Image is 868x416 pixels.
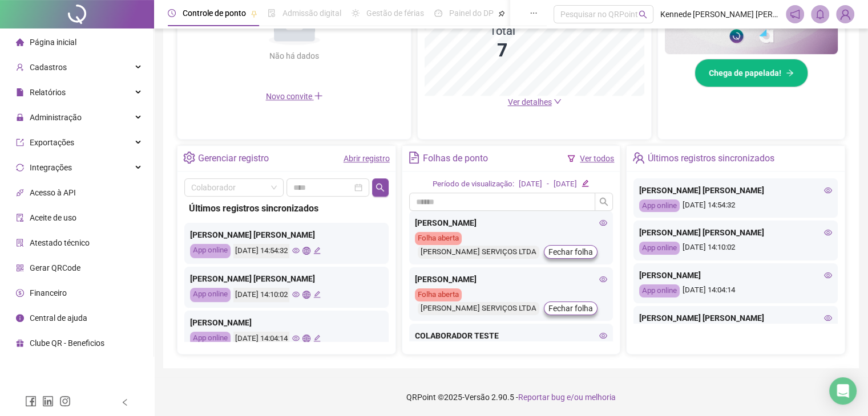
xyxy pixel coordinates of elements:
[508,97,562,107] a: Ver detalhes down
[376,183,385,192] span: search
[639,184,832,197] div: [PERSON_NAME] [PERSON_NAME]
[415,288,462,301] div: Folha aberta
[198,149,269,168] div: Gerenciar registro
[508,97,552,107] span: Ver detalhes
[415,232,462,245] div: Folha aberta
[16,88,24,96] span: file
[582,180,589,187] span: edit
[314,91,323,100] span: plus
[292,335,300,342] span: eye
[639,199,680,213] div: App online
[313,291,321,298] span: edit
[530,9,538,17] span: ellipsis
[599,332,607,340] span: eye
[366,9,424,18] span: Gestão de férias
[16,38,24,46] span: home
[639,10,647,19] span: search
[30,263,80,272] span: Gerar QRCode
[302,247,310,254] span: global
[639,269,832,282] div: [PERSON_NAME]
[639,284,680,297] div: App online
[189,201,384,215] div: Últimos registros sincronizados
[639,226,832,239] div: [PERSON_NAME] [PERSON_NAME]
[415,273,608,286] div: [PERSON_NAME]
[190,244,231,258] div: App online
[16,264,24,272] span: qrcode
[190,272,383,285] div: [PERSON_NAME] [PERSON_NAME]
[547,178,549,190] div: -
[580,154,614,163] a: Ver todos
[352,9,360,17] span: sun
[242,50,347,62] div: Não há dados
[418,246,539,259] div: [PERSON_NAME] SERVIÇOS LTDA
[30,163,72,172] span: Integrações
[16,239,24,247] span: solution
[415,217,608,229] div: [PERSON_NAME]
[16,113,24,121] span: lock
[465,393,490,402] span: Versão
[183,9,246,18] span: Controle de ponto
[418,302,539,315] div: [PERSON_NAME] SERVIÇOS LTDA
[415,329,608,342] div: COLABORADOR TESTE
[30,138,74,147] span: Exportações
[190,316,383,329] div: [PERSON_NAME]
[433,178,514,190] div: Período de visualização:
[302,291,310,298] span: global
[16,164,24,172] span: sync
[599,275,607,283] span: eye
[518,393,616,402] span: Reportar bug e/ou melhoria
[282,9,341,18] span: Admissão digital
[639,242,680,255] div: App online
[648,149,774,168] div: Últimos registros sincronizados
[815,9,825,19] span: bell
[554,97,562,105] span: down
[313,247,321,254] span: edit
[344,154,390,163] a: Abrir registro
[639,312,832,324] div: [PERSON_NAME] [PERSON_NAME]
[183,152,195,164] span: setting
[544,245,597,259] button: Fechar folha
[16,314,24,322] span: info-circle
[30,188,76,197] span: Acesso à API
[519,178,542,190] div: [DATE]
[639,199,832,213] div: [DATE] 14:54:32
[30,213,76,222] span: Aceite de uso
[660,8,779,21] span: Kennede [PERSON_NAME] [PERSON_NAME] SERVIÇOS LTDA
[30,338,104,348] span: Clube QR - Beneficios
[449,9,494,18] span: Painel do DP
[292,291,300,298] span: eye
[786,69,794,77] span: arrow-right
[266,92,323,101] span: Novo convite
[16,339,24,347] span: gift
[190,332,231,346] div: App online
[632,152,644,164] span: team
[837,6,854,23] img: 93646
[313,335,321,342] span: edit
[423,149,488,168] div: Folhas de ponto
[824,229,832,236] span: eye
[268,9,276,17] span: file-done
[190,288,231,302] div: App online
[790,9,800,19] span: notification
[30,63,67,72] span: Cadastros
[190,229,383,241] div: [PERSON_NAME] [PERSON_NAME]
[30,88,66,97] span: Relatórios
[233,332,289,346] div: [DATE] 14:04:14
[599,219,607,227] span: eye
[434,9,442,17] span: dashboard
[233,288,289,302] div: [DATE] 14:10:02
[121,398,129,406] span: left
[498,10,505,17] span: pushpin
[16,138,24,146] span: export
[554,178,577,190] div: [DATE]
[824,314,832,322] span: eye
[829,377,857,405] div: Open Intercom Messenger
[639,284,832,297] div: [DATE] 14:04:14
[30,313,87,323] span: Central de ajuda
[599,197,608,206] span: search
[42,395,54,407] span: linkedin
[292,247,300,254] span: eye
[30,238,90,247] span: Atestado técnico
[16,189,24,197] span: api
[25,395,37,407] span: facebook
